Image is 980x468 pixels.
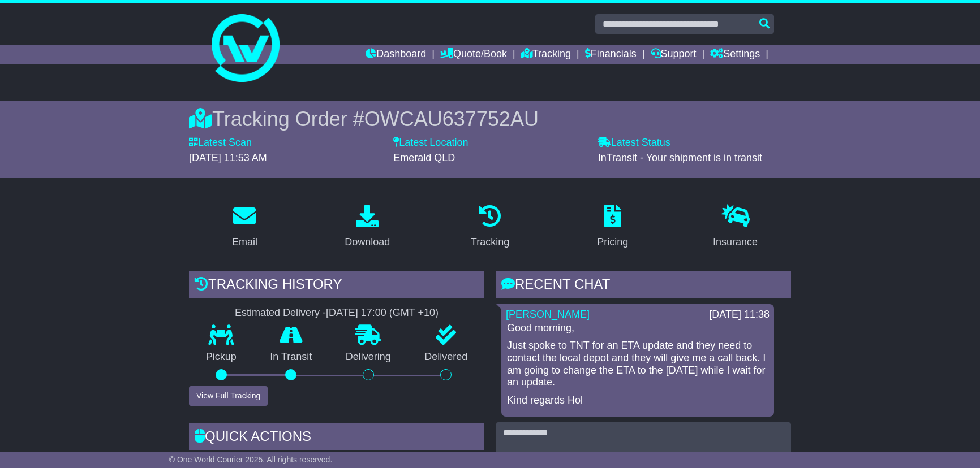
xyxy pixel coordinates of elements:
a: Tracking [463,201,517,254]
a: Quote/Book [440,45,507,64]
div: Estimated Delivery - [189,307,484,319]
p: Good morning, [507,322,768,335]
div: Download [345,235,390,250]
a: Support [651,45,697,64]
span: Emerald QLD [393,152,455,163]
div: Pricing [597,235,628,250]
p: In Transit [253,351,329,363]
a: Download [337,201,397,254]
a: Tracking [521,45,571,64]
label: Latest Location [393,137,468,149]
p: Just spoke to TNT for an ETA update and they need to contact the local depot and they will give m... [507,340,768,388]
span: © One World Courier 2025. All rights reserved. [169,455,333,464]
div: Tracking history [189,271,484,301]
div: Email [232,235,257,250]
a: Insurance [706,201,765,254]
a: [PERSON_NAME] [506,309,590,320]
label: Latest Scan [189,137,252,149]
a: Pricing [590,201,635,254]
div: [DATE] 11:38 [709,309,770,321]
div: RECENT CHAT [496,271,791,301]
button: View Full Tracking [189,386,268,406]
div: Tracking Order # [189,107,791,131]
p: Delivered [408,351,485,363]
a: Email [225,201,265,254]
a: Settings [710,45,760,64]
span: [DATE] 11:53 AM [189,152,267,163]
a: Financials [585,45,637,64]
p: Delivering [329,351,408,363]
div: [DATE] 17:00 (GMT +10) [326,307,439,319]
div: Quick Actions [189,423,484,453]
a: Dashboard [366,45,426,64]
label: Latest Status [598,137,670,149]
div: Insurance [713,235,758,250]
p: Kind regards Hol [507,395,768,407]
span: InTransit - Your shipment is in transit [598,152,762,163]
span: OWCAU637752AU [364,107,539,131]
div: Tracking [471,235,509,250]
p: Pickup [189,351,253,363]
